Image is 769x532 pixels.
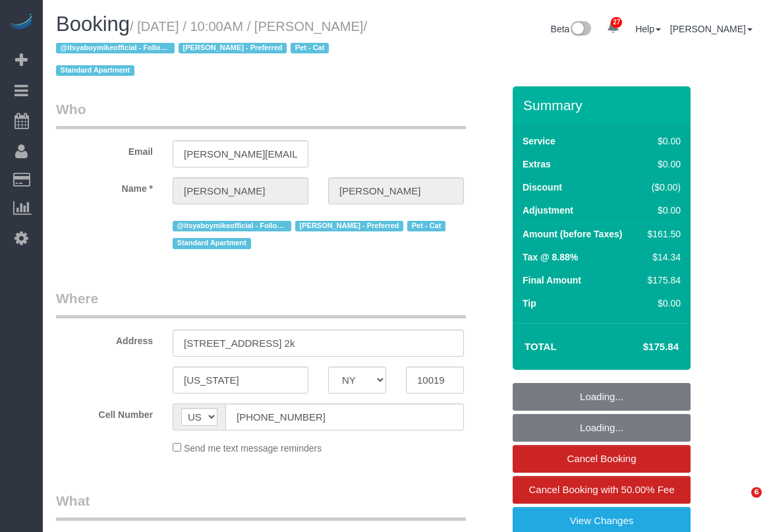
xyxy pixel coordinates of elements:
[56,491,466,521] legend: What
[173,177,308,204] input: First Name
[56,19,367,78] span: /
[173,221,291,231] span: @itsyaboymikeofficial - Follower
[525,341,557,352] strong: Total
[611,17,622,28] span: 27
[635,24,661,34] a: Help
[523,251,578,264] label: Tax @ 8.88%
[179,43,287,53] span: [PERSON_NAME] - Preferred
[523,204,573,217] label: Adjustment
[225,403,464,430] input: Cell Number
[46,330,163,347] label: Address
[604,341,679,353] h4: $175.84
[46,140,163,158] label: Email
[670,24,753,34] a: [PERSON_NAME]
[642,227,681,241] div: $161.50
[600,13,626,42] a: 27
[8,13,34,32] img: Automaid Logo
[173,140,308,167] input: Email
[56,100,466,129] legend: Who
[513,445,691,473] a: Cancel Booking
[56,19,367,78] small: / [DATE] / 10:00AM / [PERSON_NAME]
[184,443,322,454] span: Send me text message reminders
[513,476,691,504] a: Cancel Booking with 50.00% Fee
[642,204,681,217] div: $0.00
[642,158,681,171] div: $0.00
[751,487,762,498] span: 6
[529,484,675,495] span: Cancel Booking with 50.00% Fee
[523,98,684,113] h3: Summary
[56,65,134,76] span: Standard Apartment
[523,134,555,148] label: Service
[642,134,681,148] div: $0.00
[56,13,130,36] span: Booking
[523,181,562,194] label: Discount
[642,181,681,194] div: ($0.00)
[328,177,464,204] input: Last Name
[724,487,756,519] iframe: Intercom live chat
[642,251,681,264] div: $14.34
[523,158,551,171] label: Extras
[173,238,251,249] span: Standard Apartment
[407,221,445,231] span: Pet - Cat
[46,403,163,421] label: Cell Number
[523,274,581,287] label: Final Amount
[56,289,466,318] legend: Where
[642,274,681,287] div: $175.84
[406,367,464,394] input: Zip Code
[642,297,681,310] div: $0.00
[46,177,163,195] label: Name *
[569,21,591,38] img: New interface
[551,24,592,34] a: Beta
[523,227,622,241] label: Amount (before Taxes)
[291,43,329,53] span: Pet - Cat
[173,367,308,394] input: City
[56,43,175,53] span: @itsyaboymikeofficial - Follower
[295,221,403,231] span: [PERSON_NAME] - Preferred
[523,297,536,310] label: Tip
